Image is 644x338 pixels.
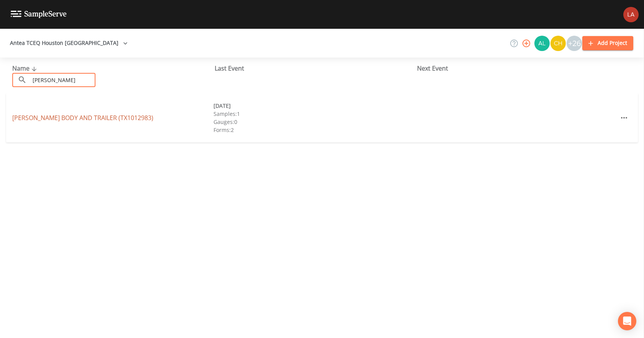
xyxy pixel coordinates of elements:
div: Gauges: 0 [214,118,415,126]
button: Antea TCEQ Houston [GEOGRAPHIC_DATA] [7,36,131,50]
div: Open Intercom Messenger [618,312,636,330]
img: c74b8b8b1c7a9d34f67c5e0ca157ed15 [550,36,566,51]
div: Forms: 2 [214,126,415,134]
a: [PERSON_NAME] BODY AND TRAILER (TX1012983) [12,114,153,122]
input: Search Projects [30,73,95,87]
div: Charles Medina [550,36,566,51]
div: Next Event [417,64,619,73]
img: 30a13df2a12044f58df5f6b7fda61338 [534,36,550,51]
div: Alaina Hahn [534,36,550,51]
button: Add Project [582,36,633,50]
div: +26 [567,36,582,51]
div: Samples: 1 [214,110,415,118]
div: [DATE] [214,102,415,110]
img: cf6e799eed601856facf0d2563d1856d [623,7,639,22]
span: Name [12,64,39,73]
div: Last Event [215,64,417,73]
img: logo [11,11,67,18]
